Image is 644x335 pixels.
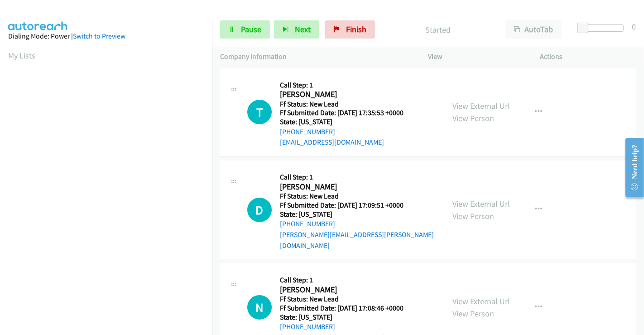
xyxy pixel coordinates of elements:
p: Company Information [220,51,412,62]
h2: [PERSON_NAME] [280,89,415,100]
a: [PHONE_NUMBER] [280,219,335,228]
h5: Call Step: 1 [280,173,436,182]
div: The call is yet to be attempted [247,295,272,320]
h2: [PERSON_NAME] [280,182,415,192]
span: Next [295,24,311,34]
div: Delay between calls (in seconds) [582,24,624,32]
h2: [PERSON_NAME] [280,285,415,295]
a: View External Url [452,199,510,209]
a: My Lists [8,50,35,61]
h1: N [247,295,272,320]
a: View External Url [452,296,510,306]
h5: Ff Submitted Date: [DATE] 17:09:51 +0000 [280,201,436,210]
a: [PHONE_NUMBER] [280,322,335,331]
h5: State: [US_STATE] [280,117,415,126]
a: View Person [452,308,494,319]
button: Next [274,20,319,39]
a: [PERSON_NAME][EMAIL_ADDRESS][PERSON_NAME][DOMAIN_NAME] [280,230,434,250]
a: View Person [452,211,494,221]
span: Finish [346,24,366,34]
h1: D [247,198,272,222]
div: The call is yet to be attempted [247,100,272,124]
h5: Call Step: 1 [280,276,415,285]
h5: State: [US_STATE] [280,210,436,219]
p: View [428,51,524,62]
iframe: Resource Center [618,131,644,204]
p: Started [387,24,489,36]
a: [EMAIL_ADDRESS][DOMAIN_NAME] [280,138,384,146]
a: View External Url [452,101,510,111]
h5: Ff Submitted Date: [DATE] 17:35:53 +0000 [280,108,415,117]
div: Dialing Mode: Power | [8,31,204,42]
h1: T [247,100,272,124]
a: Pause [220,20,270,39]
h5: Ff Status: New Lead [280,100,415,109]
a: Finish [325,20,375,39]
div: The call is yet to be attempted [247,198,272,222]
h5: Ff Status: New Lead [280,192,436,201]
div: 0 [632,20,636,33]
h5: State: [US_STATE] [280,313,415,322]
h5: Ff Status: New Lead [280,295,415,304]
h5: Ff Submitted Date: [DATE] 17:08:46 +0000 [280,304,415,313]
h5: Call Step: 1 [280,81,415,90]
button: AutoTab [505,20,562,39]
a: View Person [452,113,494,123]
a: [PHONE_NUMBER] [280,127,335,136]
span: Pause [241,24,261,34]
p: Actions [540,51,636,62]
a: Switch to Preview [73,32,125,40]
